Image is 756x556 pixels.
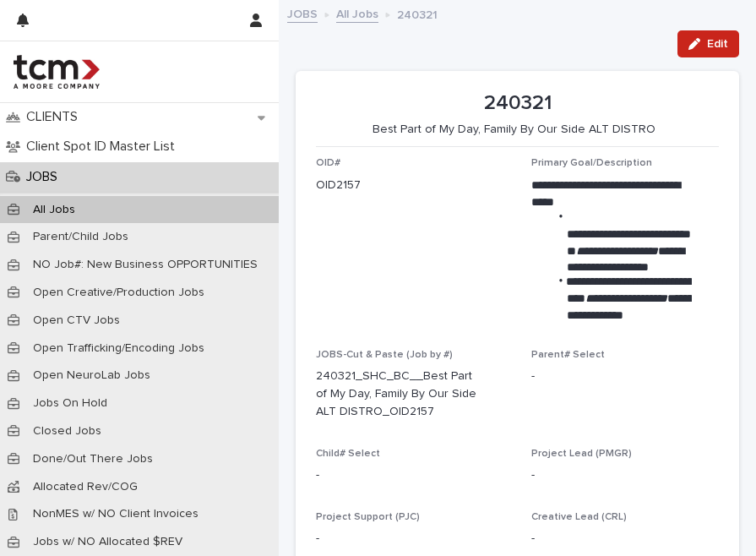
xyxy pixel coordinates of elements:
button: Edit [677,30,739,57]
span: Project Support (PJC) [316,512,420,522]
p: Done/Out There Jobs [19,452,166,466]
p: - [531,466,733,484]
p: Open Creative/Production Jobs [19,286,218,300]
p: Open CTV Jobs [19,313,133,328]
a: All Jobs [336,3,378,23]
span: Edit [707,38,728,50]
p: Best Part of My Day, Family By Our Side ALT DISTRO [316,123,712,137]
p: - [531,368,733,385]
p: NO Job#: New Business OPPORTUNITIES [19,258,271,272]
p: Jobs w/ NO Allocated $REV [19,535,196,549]
span: OID# [316,158,340,168]
p: 240321 [397,4,438,23]
span: Project Lead (PMGR) [531,449,632,459]
p: - [316,466,518,484]
span: Primary Goal/Description [531,158,652,168]
p: OID2157 [316,177,361,194]
span: Child# Select [316,449,380,459]
p: CLIENTS [19,109,91,125]
p: - [531,530,733,548]
span: Parent# Select [531,350,605,360]
p: 240321 [316,91,719,116]
p: Parent/Child Jobs [19,230,142,244]
img: 4hMmSqQkux38exxPVZHQ [14,55,100,89]
p: Open Trafficking/Encoding Jobs [19,341,218,356]
p: JOBS [19,169,71,185]
p: All Jobs [19,203,89,217]
p: 240321_SHC_BC__Best Part of My Day, Family By Our Side ALT DISTRO_OID2157 [316,368,477,420]
a: JOBS [287,3,318,23]
p: - [316,530,518,548]
p: Open NeuroLab Jobs [19,368,164,383]
span: Creative Lead (CRL) [531,512,627,522]
p: NonMES w/ NO Client Invoices [19,507,212,521]
p: Closed Jobs [19,424,115,439]
p: Allocated Rev/COG [19,480,151,494]
p: Jobs On Hold [19,396,121,411]
p: Client Spot ID Master List [19,139,188,155]
span: JOBS-Cut & Paste (Job by #) [316,350,453,360]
